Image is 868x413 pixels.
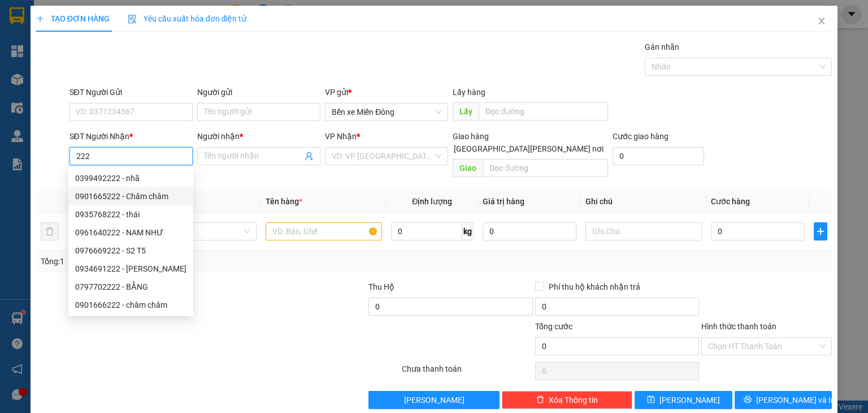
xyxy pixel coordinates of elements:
span: Lấy [453,102,479,121]
div: VP gửi [325,86,448,98]
span: Yêu cầu xuất hóa đơn điện tử [128,14,247,23]
button: plus [814,222,827,240]
div: 0399492222 - nhã [75,172,186,184]
span: Định lượng [412,197,452,206]
button: [PERSON_NAME] [368,391,499,409]
span: plus [36,15,44,23]
div: 0901665222 - Châm châm [68,187,193,205]
input: Dọc đường [483,159,608,177]
span: Bến xe Miền Đông [332,104,441,121]
div: Tổng: 1 [41,255,336,268]
span: [PERSON_NAME] [404,394,465,406]
span: plus [814,227,827,236]
span: user-add [305,152,314,161]
div: 0901665222 - Châm châm [75,190,186,203]
span: [GEOGRAPHIC_DATA][PERSON_NAME] nơi [449,143,608,155]
input: Ghi Chú [585,222,702,240]
button: deleteXóa Thông tin [502,391,632,409]
div: 0797702222 - BẰNG [68,278,193,296]
span: TẠO ĐƠN HÀNG [36,14,110,23]
span: Tên hàng [266,197,302,206]
label: Cước giao hàng [613,132,669,141]
input: Dọc đường [479,102,608,121]
span: Gửi: [101,43,123,57]
b: Cô Hai [29,8,76,25]
div: 0901666222 - châm châm [68,296,193,314]
span: Xóa Thông tin [549,394,598,406]
h2: M8A6F85K [5,35,62,53]
span: Giá trị hàng [483,197,524,206]
div: 0935768222 - thái [75,208,186,221]
span: Cước hàng [711,197,750,206]
span: Bến xe Miền Đông [101,62,197,75]
label: Gán nhãn [645,42,679,51]
span: [PERSON_NAME] và In [756,394,835,406]
div: Chưa thanh toán [401,363,533,382]
div: SĐT Người Gửi [70,86,193,98]
div: SĐT Người Nhận [70,130,193,143]
input: VD: Bàn, Ghế [266,222,382,240]
div: 0976669222 - S2 T5 [75,244,186,257]
span: [PERSON_NAME] [659,394,720,406]
span: kg [462,222,474,240]
span: save [647,395,655,405]
span: Phí thu hộ khách nhận trả [544,281,645,293]
label: Hình thức thanh toán [701,322,776,331]
div: 0934691222 - ms ha [68,260,193,278]
span: Tổng cước [535,322,572,331]
div: 0935768222 - thái [68,205,193,223]
span: món [101,78,135,98]
button: save[PERSON_NAME] [635,391,732,409]
span: Giao [453,159,483,177]
button: printer[PERSON_NAME] và In [735,391,832,409]
div: 0934691222 - [PERSON_NAME] [75,263,186,275]
th: Ghi chú [581,191,706,213]
div: 0901666222 - châm châm [75,299,186,311]
img: icon [128,15,137,24]
button: delete [41,222,59,240]
input: Cước giao hàng [613,147,704,165]
span: Giao hàng [453,132,489,141]
span: close [817,16,826,25]
div: 0399492222 - nhã [68,169,193,187]
div: 0961640222 - NAM NHƯ [75,226,186,239]
div: Người nhận [197,130,320,143]
span: Lấy hàng [453,88,485,97]
span: [DATE] 14:51 [101,31,142,39]
input: 0 [483,222,576,240]
div: Người gửi [197,86,320,98]
span: printer [744,395,752,405]
div: 0797702222 - BẰNG [75,281,186,293]
div: 0961640222 - NAM NHƯ [68,223,193,242]
div: 0976669222 - S2 T5 [68,242,193,260]
span: Khác [146,223,249,240]
span: delete [536,395,544,405]
span: VP Nhận [325,132,357,141]
button: Close [806,6,837,37]
span: Thu Hộ [368,282,394,291]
